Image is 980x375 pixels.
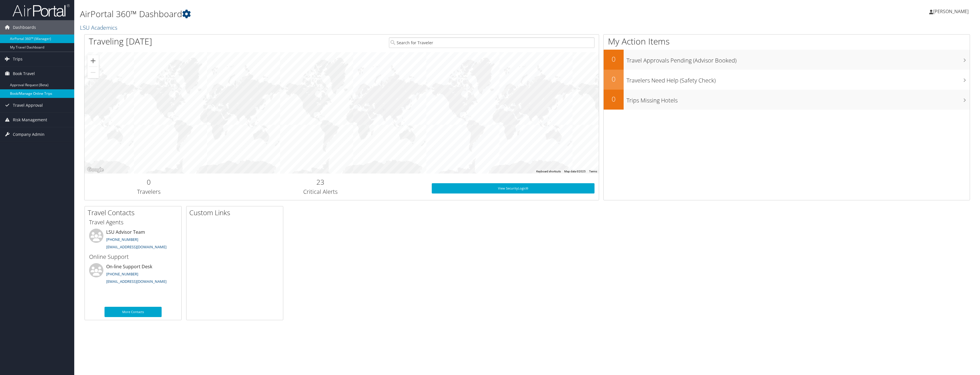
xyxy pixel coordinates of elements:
[106,244,166,249] a: [EMAIL_ADDRESS][DOMAIN_NAME]
[929,3,974,20] a: [PERSON_NAME]
[89,177,209,187] h2: 0
[217,177,423,187] h2: 23
[536,170,561,174] button: Keyboard shortcuts
[106,271,138,277] a: [PHONE_NUMBER]
[13,98,43,112] span: Travel Approval
[432,183,595,193] a: View SecurityLogic®
[604,54,624,64] h2: 0
[105,307,162,317] a: More Contacts
[80,8,676,20] h1: AirPortal 360™ Dashboard
[86,166,105,174] a: Open this area in Google Maps (opens a new window)
[189,208,283,217] h2: Custom Links
[86,229,180,252] li: LSU Advisor Team
[604,90,970,110] a: 0Trips Missing Hotels
[80,24,119,31] a: LSU Academics
[604,74,624,84] h2: 0
[604,94,624,104] h2: 0
[217,188,423,196] h3: Critical Alerts
[87,67,99,78] button: Zoom out
[88,208,181,217] h2: Travel Contacts
[933,8,969,15] span: [PERSON_NAME]
[86,263,180,287] li: On-line Support Desk
[13,4,70,17] img: airportal-logo.png
[604,35,970,47] h1: My Action Items
[89,218,177,226] h3: Travel Agents
[89,253,177,261] h3: Online Support
[626,94,970,104] h3: Trips Missing Hotels
[13,113,47,127] span: Risk Management
[564,170,586,173] span: Map data ©2025
[626,54,970,64] h3: Travel Approvals Pending (Advisor Booked)
[604,50,970,70] a: 0Travel Approvals Pending (Advisor Booked)
[89,35,152,47] h1: Traveling [DATE]
[106,237,138,242] a: [PHONE_NUMBER]
[13,127,45,142] span: Company Admin
[604,70,970,90] a: 0Travelers Need Help (Safety Check)
[589,170,597,173] a: Terms (opens in new tab)
[13,66,35,81] span: Book Travel
[87,55,99,66] button: Zoom in
[86,166,105,174] img: Google
[13,20,36,35] span: Dashboards
[389,37,595,48] input: Search for Traveler
[13,52,23,66] span: Trips
[106,279,166,284] a: [EMAIL_ADDRESS][DOMAIN_NAME]
[626,74,970,84] h3: Travelers Need Help (Safety Check)
[89,188,209,196] h3: Travelers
